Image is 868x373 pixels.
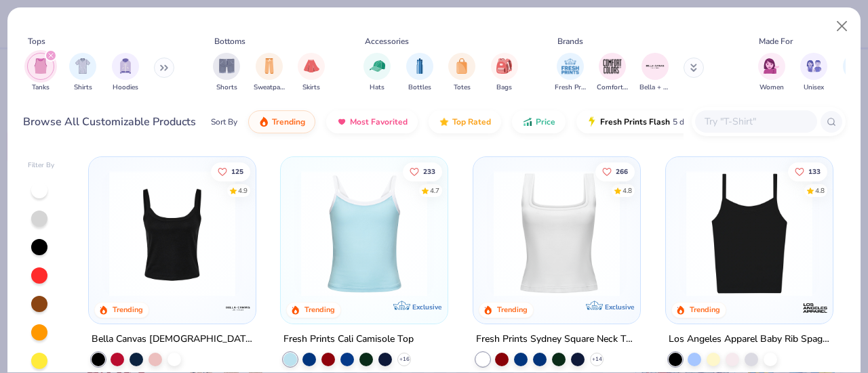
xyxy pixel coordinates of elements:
[424,168,436,175] span: 233
[587,116,597,127] img: flash.gif
[491,53,518,93] div: filter for Bags
[216,83,237,93] span: Shorts
[254,53,285,93] div: filter for Sweatpants
[231,168,243,175] span: 125
[560,56,580,76] img: Fresh Prints Image
[454,58,469,74] img: Totes Image
[429,110,501,133] button: Top Rated
[294,171,434,297] img: a25d9891-da96-49f3-a35e-76288174bf3a
[804,83,824,93] span: Unisex
[238,185,248,196] div: 4.9
[800,53,827,93] div: filter for Unisex
[496,83,512,93] span: Bags
[557,35,583,47] div: Brands
[69,53,96,93] div: filter for Shirts
[595,162,635,181] button: Like
[829,14,855,39] button: Close
[616,168,628,175] span: 266
[403,162,443,181] button: Like
[74,83,92,93] span: Shirts
[555,53,586,93] div: filter for Fresh Prints
[211,116,237,128] div: Sort By
[370,83,384,93] span: Hats
[27,53,54,93] button: filter button
[448,53,475,93] button: filter button
[298,53,325,93] div: filter for Skirts
[758,53,785,93] button: filter button
[759,83,784,93] span: Women
[592,355,602,364] span: + 14
[399,355,410,364] span: + 16
[476,331,637,348] div: Fresh Prints Sydney Square Neck Tank Top
[576,110,733,133] button: Fresh Prints Flash5 day delivery
[645,56,665,76] img: Bella + Canvas Image
[75,58,91,74] img: Shirts Image
[365,35,409,47] div: Accessories
[69,53,96,93] button: filter button
[669,331,830,348] div: Los Angeles Apparel Baby Rib Spaghetti Tank
[597,53,628,93] button: filter button
[363,53,391,93] div: filter for Hats
[272,116,305,127] span: Trending
[213,53,240,93] button: filter button
[302,83,320,93] span: Skirts
[788,162,827,181] button: Like
[112,53,139,93] button: filter button
[214,35,245,47] div: Bottoms
[92,331,253,348] div: Bella Canvas [DEMOGRAPHIC_DATA]' Micro Ribbed Scoop Tank
[211,162,250,181] button: Like
[639,53,671,93] div: filter for Bella + Canvas
[283,331,414,348] div: Fresh Prints Cali Camisole Top
[605,303,634,311] span: Exclusive
[406,53,433,93] div: filter for Bottles
[408,83,431,93] span: Bottles
[806,58,822,74] img: Unisex Image
[412,303,441,311] span: Exclusive
[639,83,671,93] span: Bella + Canvas
[298,53,325,93] button: filter button
[363,53,391,93] button: filter button
[673,114,723,130] span: 5 day delivery
[555,53,586,93] button: filter button
[412,58,427,74] img: Bottles Image
[28,35,45,47] div: Tops
[808,168,821,175] span: 133
[487,171,627,297] img: 94a2aa95-cd2b-4983-969b-ecd512716e9a
[758,53,785,93] div: filter for Women
[254,83,285,93] span: Sweatpants
[254,53,285,93] button: filter button
[703,114,808,129] input: Try "T-Shirt"
[639,53,671,93] button: filter button
[224,294,251,322] img: Bella + Canvas logo
[32,83,50,93] span: Tanks
[304,58,319,74] img: Skirts Image
[454,83,471,93] span: Totes
[802,294,829,322] img: Los Angeles Apparel logo
[496,58,511,74] img: Bags Image
[679,171,819,297] img: cbf11e79-2adf-4c6b-b19e-3da42613dd1b
[815,185,825,196] div: 4.8
[536,116,555,127] span: Price
[113,83,138,93] span: Hoodies
[326,110,418,133] button: Most Favorited
[491,53,518,93] button: filter button
[623,185,632,196] div: 4.8
[248,110,315,133] button: Trending
[555,83,586,93] span: Fresh Prints
[219,58,235,74] img: Shorts Image
[336,116,347,127] img: most_fav.gif
[512,110,566,133] button: Price
[112,53,139,93] div: filter for Hoodies
[118,58,133,74] img: Hoodies Image
[431,185,440,196] div: 4.7
[600,116,670,127] span: Fresh Prints Flash
[28,160,55,171] div: Filter By
[759,35,793,47] div: Made For
[102,171,242,297] img: 8af284bf-0d00-45ea-9003-ce4b9a3194ad
[597,83,628,93] span: Comfort Colors
[800,53,827,93] button: filter button
[439,116,450,127] img: TopRated.gif
[33,58,48,74] img: Tanks Image
[262,58,277,74] img: Sweatpants Image
[370,58,385,74] img: Hats Image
